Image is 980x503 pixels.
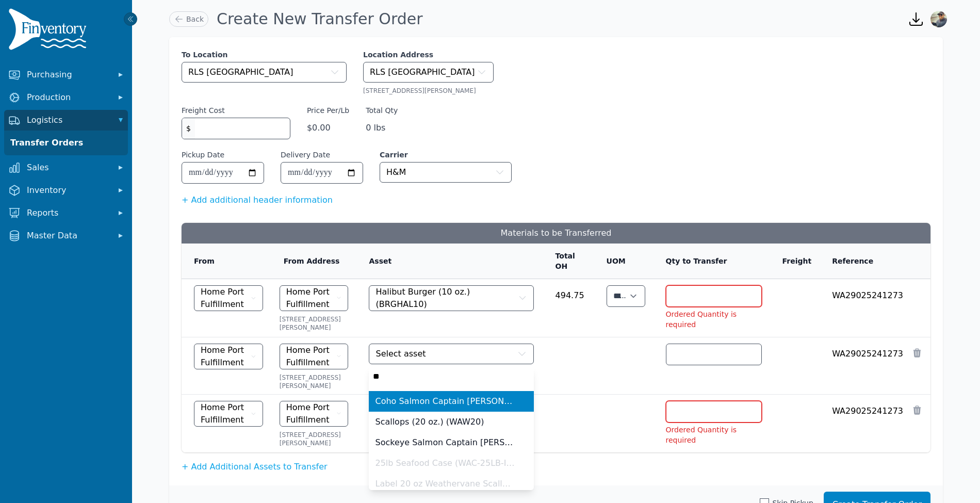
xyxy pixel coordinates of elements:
button: RLS [GEOGRAPHIC_DATA] [182,62,347,83]
button: Inventory [4,180,128,201]
button: RLS [GEOGRAPHIC_DATA] [363,62,494,83]
button: Master Data [4,225,128,246]
span: Master Data [27,230,109,242]
a: Back [169,11,208,27]
button: Purchasing [4,64,128,85]
span: Purchasing [27,69,109,81]
span: Reports [27,207,109,219]
button: Home Port Fulfillment [280,344,349,369]
img: Finventory [8,8,91,54]
td: WA29025241273 [820,395,911,453]
label: Carrier [380,150,512,160]
th: UOM [594,244,654,279]
span: Sockeye Salmon Captain [PERSON_NAME] (6-8 oz.) (SS6-8BP) [375,436,515,449]
label: To Location [182,50,347,60]
button: Sales [4,157,128,178]
label: Location Address [363,50,494,60]
button: H&M [380,162,512,183]
th: Freight [770,244,820,279]
span: Production [27,91,109,104]
button: Remove [912,348,922,358]
span: Sales [27,161,109,174]
button: Halibut Burger (10 oz.) (BRGHAL10) [369,285,534,311]
button: Home Port Fulfillment [194,401,263,427]
span: RLS [GEOGRAPHIC_DATA] [188,66,293,78]
th: Total OH [543,244,594,279]
h3: Materials to be Transferred [182,223,930,244]
span: Home Port Fulfillment [286,401,334,426]
label: Price Per/Lb [307,105,349,116]
label: Pickup Date [182,150,224,160]
span: $ [182,118,195,139]
span: Coho Salmon Captain [PERSON_NAME] (6-8 oz.) (CS6-8BP) [375,395,515,408]
span: Scallops (20 oz.) (WAW20) [375,416,484,428]
li: Ordered Quantity is required [666,425,762,445]
span: Select asset [375,348,426,360]
button: Home Port Fulfillment [280,401,349,427]
span: RLS [GEOGRAPHIC_DATA] [370,66,475,78]
span: Home Port Fulfillment [286,344,334,369]
span: 0 lbs [366,122,398,134]
div: [STREET_ADDRESS][PERSON_NAME] [280,431,349,447]
button: Home Port Fulfillment [194,344,263,369]
td: 494.75 [543,279,594,337]
th: Reference [820,244,911,279]
span: Inventory [27,184,109,197]
span: $0.00 [307,122,349,134]
button: + Add Additional Assets to Transfer [182,461,328,473]
button: Home Port Fulfillment [194,285,263,311]
button: Home Port Fulfillment [280,285,349,311]
th: Asset [356,244,543,279]
th: From [182,244,271,279]
th: Qty to Transfer [654,244,770,279]
img: Anthony Armesto [930,11,947,27]
td: WA29025241273 [820,337,911,395]
button: Remove [912,405,922,415]
label: Delivery Date [281,150,330,160]
input: Select asset [369,366,534,387]
div: [STREET_ADDRESS][PERSON_NAME] [363,87,494,95]
span: Home Port Fulfillment [201,401,249,426]
span: Home Port Fulfillment [286,286,334,311]
button: + Add additional header information [182,194,333,206]
div: [STREET_ADDRESS][PERSON_NAME] [280,315,349,332]
label: Total Qty [366,105,398,116]
span: Logistics [27,114,109,126]
span: Home Port Fulfillment [201,344,249,369]
th: From Address [271,244,357,279]
span: Home Port Fulfillment [201,286,249,311]
button: Production [4,87,128,108]
div: [STREET_ADDRESS][PERSON_NAME] [280,374,349,390]
button: Reports [4,203,128,223]
button: Logistics [4,110,128,131]
span: Halibut Burger (10 oz.) (BRGHAL10) [375,286,515,311]
li: Ordered Quantity is required [666,309,762,330]
span: H&M [386,166,406,179]
td: WA29025241273 [820,279,911,337]
button: Select asset [369,344,534,364]
label: Freight Cost [182,105,225,116]
a: Transfer Orders [6,133,126,153]
h1: Create New Transfer Order [217,10,423,28]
